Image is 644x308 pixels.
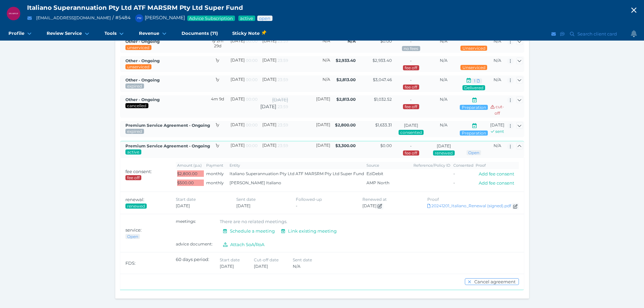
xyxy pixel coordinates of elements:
span: Advice status: Review not yet booked in [468,150,480,155]
span: Consent status: Fee was not consented within 150 day [404,150,418,156]
span: [DATE] [254,264,268,269]
span: - [410,58,412,63]
span: Consent status: Fee has been consented [400,130,422,135]
button: Email [25,14,34,22]
span: Schedule a meeting [228,228,278,234]
span: N/A [440,122,448,127]
span: - [296,203,297,208]
td: [DATE] [229,37,259,53]
span: - [410,77,412,82]
span: Start date [176,197,196,202]
span: Service package status: Reviewed during service period [127,129,142,134]
span: Service package status: Reviewed during service period [127,84,142,89]
span: Consent status: Fee was not consented within 150 day [127,175,140,180]
span: Link existing meeting [287,228,340,234]
span: Italiano Superannuation Pty Ltd ATF MARSRM Pty Ltd Super Fund [27,4,243,11]
button: Email [550,30,557,38]
button: Cancel agreement [465,278,519,285]
span: N/A [494,143,501,148]
span: Renewed at [362,197,387,202]
td: [DATE] [229,95,259,118]
td: [DATE] [259,37,289,53]
span: ISPLAMPLSF [9,13,18,15]
span: Sent date [236,197,256,202]
span: Add fee consent [476,180,517,186]
td: [DATE] [289,121,332,137]
th: renewal: [120,192,171,214]
td: 1y [207,56,229,72]
span: Documents (71) [182,30,218,36]
td: [DATE] [259,75,289,92]
td: [DATE] [229,141,259,158]
span: $2,933.40 [336,58,356,63]
span: [DATE] [404,123,418,128]
span: [PERSON_NAME] [132,15,185,21]
span: $2,800.00 [335,122,356,127]
span: - [410,39,412,44]
th: fee consent: [120,158,171,191]
span: PM [137,17,141,20]
a: [EMAIL_ADDRESS][DOMAIN_NAME] [36,15,111,20]
th: Payment [205,162,228,169]
span: 23:59 [278,104,288,109]
th: Consented [452,162,474,169]
span: 00:00 [246,143,258,148]
a: sent [491,129,504,134]
span: monthly [206,180,224,185]
span: Service package status: Active service agreement in place [127,149,140,155]
span: Search client card [576,31,620,37]
a: Revenue [132,27,174,41]
span: - [453,171,455,176]
span: N/A [494,39,501,44]
button: Search client card [567,30,620,38]
span: advice document: [176,241,213,246]
span: Followed-up [296,197,322,202]
span: Service package status: Not reviewed during service period [127,45,150,50]
span: Italiano Superannuation Pty Ltd ATF MARSRM Pty Ltd Super Fund [230,171,364,176]
td: N/A [289,56,332,72]
span: Cancel agreement [473,279,519,284]
td: [DATE] [229,56,259,72]
th: Amount (p.a.) [176,162,205,169]
td: [DATE] [259,141,289,158]
span: [DATE] [490,122,504,127]
span: Renewal status: Renewed [127,204,145,209]
span: 00:00 [246,39,258,44]
a: Review Service [40,27,97,41]
button: Add fee consent [476,170,518,177]
span: 00:00 [246,58,258,63]
td: [DATE] [289,141,332,158]
span: $1,633.31 [375,122,392,127]
span: Created by: Dee Molloy [125,39,160,44]
a: Profile [1,27,40,41]
button: Add fee consent [476,180,518,186]
button: Schedule a meeting [220,228,278,234]
span: Cut-off date [254,257,279,262]
span: [DATE] [176,203,190,208]
span: N/A [348,39,356,44]
span: $2,800.00 [177,171,197,176]
span: [DATE] [362,203,377,208]
span: $500.00 [177,180,194,185]
span: 23:59 [278,122,288,127]
span: Premium Service Agreement - Ongoing [125,143,210,148]
th: FDS: [120,253,171,274]
span: meetings: [176,219,196,224]
span: [PERSON_NAME] Italiano [230,180,281,185]
span: 00:00 [246,97,258,102]
th: Proof [474,162,519,169]
th: Entity [228,162,365,169]
span: - [410,97,412,102]
th: Reference/Policy ID [412,162,452,169]
span: Advice status: Review not yet booked in [127,234,139,239]
span: Service package status: Cancelled before agreement end date [127,103,147,108]
span: Review Service [47,30,82,36]
td: [DATE] [289,95,332,118]
td: 4m 9d [207,95,229,118]
th: Source [365,162,412,169]
span: Created by: Mia Wareing [125,77,160,82]
span: AMP North [366,180,389,185]
span: CUT-OFF [491,104,504,116]
span: Consent status: Fee was not consented within 150 day [404,85,418,90]
span: Attach SoA/RoA [229,242,267,247]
